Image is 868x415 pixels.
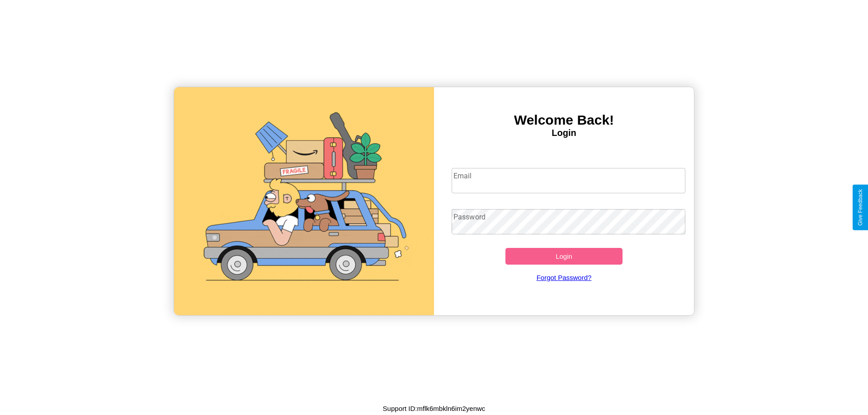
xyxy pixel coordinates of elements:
[857,189,863,226] div: Give Feedback
[447,265,681,290] a: Forgot Password?
[174,87,434,315] img: gif
[505,248,623,265] button: Login
[434,128,694,138] h4: Login
[434,112,694,128] h3: Welcome Back!
[383,402,486,415] p: Support ID: mflk6mbkln6im2yenwc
